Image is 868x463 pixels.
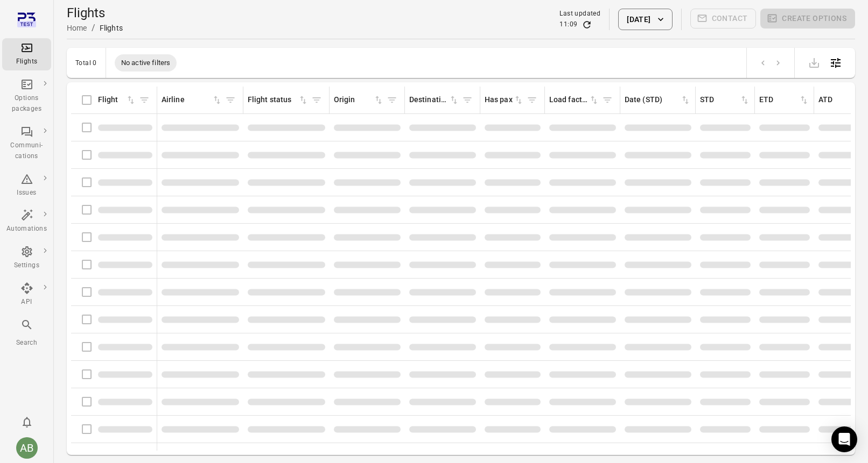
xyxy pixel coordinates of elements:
[6,56,47,67] div: Flights
[409,94,459,106] div: Sort by destination in ascending order
[625,94,691,106] div: Sort by date (STD) in ascending order
[75,59,97,67] div: Total 0
[459,92,475,108] span: Filter by destination
[162,94,222,106] div: Sort by airline in ascending order
[759,94,809,106] div: Sort by ETD in ascending order
[2,122,51,165] a: Communi-cations
[115,58,177,68] span: No active filters
[16,411,38,433] button: Notifications
[6,140,47,162] div: Communi-cations
[2,205,51,238] a: Automations
[6,260,47,271] div: Settings
[67,22,123,34] nav: Breadcrumbs
[2,315,51,351] button: Search
[485,94,524,106] div: Sort by has pax in ascending order
[755,56,786,70] nav: pagination navigation
[559,19,577,30] div: 11:09
[599,92,615,108] span: Filter by load factor
[2,75,51,118] a: Options packages
[524,92,540,108] span: Filter by has pax
[559,9,600,19] div: Last updated
[2,242,51,274] a: Settings
[98,94,136,106] div: Sort by flight in ascending order
[6,93,47,115] div: Options packages
[222,92,239,108] span: Filter by airline
[6,188,47,198] div: Issues
[309,92,325,108] span: Filter by flight status
[549,94,599,106] div: Sort by load factor in ascending order
[100,23,123,33] div: Flights
[618,9,672,30] button: [DATE]
[92,22,95,34] li: /
[384,92,400,108] span: Filter by origin
[67,4,123,22] h1: Flights
[136,92,152,108] span: Filter by flight
[803,57,825,67] span: Please make a selection to export
[831,426,857,452] div: Open Intercom Messenger
[2,38,51,70] a: Flights
[248,94,309,106] div: Sort by flight status in ascending order
[700,94,750,106] div: Sort by STD in ascending order
[67,24,87,32] a: Home
[825,52,846,74] button: Open table configuration
[6,297,47,308] div: API
[12,433,42,463] button: Aslaug Bjarnadottir
[6,338,47,348] div: Search
[2,169,51,202] a: Issues
[2,279,51,311] a: API
[690,9,757,30] span: Please make a selection to create communications
[582,19,592,30] button: Refresh data
[16,437,38,459] div: AB
[6,224,47,234] div: Automations
[760,9,855,30] span: Please make a selection to create an option package
[334,94,384,106] div: Sort by origin in ascending order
